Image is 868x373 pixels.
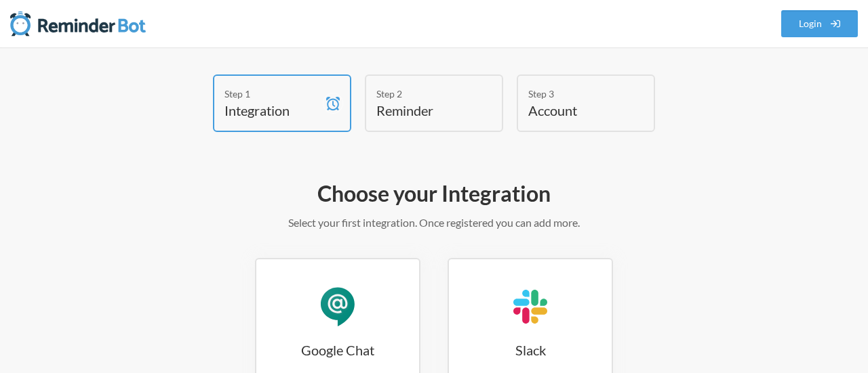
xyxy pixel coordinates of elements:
h4: Integration [224,101,319,120]
h3: Google Chat [256,341,419,359]
img: Reminder Bot [10,10,146,37]
div: Step 3 [528,87,623,101]
p: Select your first integration. Once registered you can add more. [41,215,827,231]
a: Login [781,10,859,37]
div: Step 1 [224,87,319,101]
h2: Choose your Integration [41,179,827,208]
h4: Reminder [376,101,471,120]
h4: Account [528,101,623,120]
h3: Slack [449,341,612,359]
div: Step 2 [376,87,471,101]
